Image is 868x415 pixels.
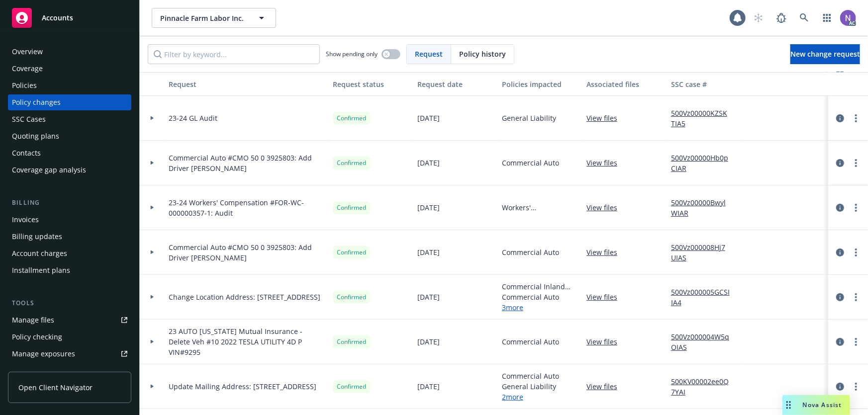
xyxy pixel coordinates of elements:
[417,247,440,257] span: [DATE]
[337,293,366,302] span: Confirmed
[140,275,165,320] div: Toggle Row Expanded
[8,229,131,245] a: Billing updates
[413,72,498,96] button: Request date
[12,128,59,144] div: Quoting plans
[337,337,366,346] span: Confirmed
[502,292,579,302] span: Commercial Auto
[337,114,366,123] span: Confirmed
[140,96,165,141] div: Toggle Row Expanded
[502,381,559,392] span: General Liability
[834,336,846,348] a: circleInformation
[8,363,131,379] a: Manage certificates
[8,329,131,345] a: Policy checking
[12,246,67,261] div: Account charges
[502,336,559,347] span: Commercial Auto
[12,312,54,328] div: Manage files
[850,291,862,303] a: more
[586,158,625,168] a: View files
[850,336,862,348] a: more
[8,44,131,60] a: Overview
[8,162,131,178] a: Coverage gap analysis
[8,346,131,362] a: Manage exposures
[12,229,62,245] div: Billing updates
[794,8,814,28] a: Search
[12,94,61,110] div: Policy changes
[8,262,131,278] a: Installment plans
[671,287,738,308] a: 500Vz000005GCSIIA4
[8,111,131,127] a: SSC Cases
[8,198,131,208] div: Billing
[417,292,440,302] span: [DATE]
[834,291,846,303] a: circleInformation
[502,247,559,257] span: Commercial Auto
[850,202,862,214] a: more
[12,329,62,345] div: Policy checking
[502,281,579,292] span: Commercial Inland Marine
[169,197,325,218] span: 23-24 Workers' Compensation #FOR-WC-000000357-1: Audit
[790,44,860,64] a: New change request
[337,382,366,391] span: Confirmed
[8,212,131,228] a: Invoices
[850,381,862,393] a: more
[459,49,506,59] span: Policy history
[12,212,39,228] div: Invoices
[8,312,131,328] a: Manage files
[8,298,131,308] div: Tools
[169,381,316,392] span: Update Mailing Address: [STREET_ADDRESS]
[586,202,625,213] a: View files
[160,13,246,23] span: Pinnacle Farm Labor Inc.
[671,153,738,173] a: 500Vz00000Hb0pCIAR
[12,145,41,161] div: Contacts
[834,381,846,393] a: circleInformation
[165,72,329,96] button: Request
[148,44,320,64] input: Filter by keyword...
[586,113,625,123] a: View files
[152,8,276,28] button: Pinnacle Farm Labor Inc.
[772,8,791,28] a: Report a Bug
[850,157,862,169] a: more
[169,326,325,357] span: 23 AUTO [US_STATE] Mutual Insurance - Delete Veh #10 2022 TESLA UTILITY 4D P VIN#9295
[329,72,413,96] button: Request status
[502,79,579,89] div: Policies impacted
[834,202,846,214] a: circleInformation
[671,197,738,218] a: 500Vz00000BwylWIAR
[749,8,769,28] a: Start snowing
[169,153,325,173] span: Commercial Auto #CMO 50 0 3925803: Add Driver [PERSON_NAME]
[8,61,131,77] a: Coverage
[586,79,663,89] div: Associated files
[582,72,667,96] button: Associated files
[337,159,366,167] span: Confirmed
[12,111,46,127] div: SSC Cases
[12,346,75,362] div: Manage exposures
[169,242,325,263] span: Commercial Auto #CMO 50 0 3925803: Add Driver [PERSON_NAME]
[502,371,559,381] span: Commercial Auto
[169,113,217,123] span: 23-24 GL Audit
[586,381,625,392] a: View files
[586,336,625,347] a: View files
[8,4,131,32] a: Accounts
[671,242,738,263] a: 500Vz000008Hj7UIAS
[326,50,378,58] span: Show pending only
[140,185,165,230] div: Toggle Row Expanded
[12,78,37,93] div: Policies
[502,392,559,402] a: 2 more
[12,262,70,278] div: Installment plans
[12,61,43,77] div: Coverage
[498,72,582,96] button: Policies impacted
[415,49,443,59] span: Request
[834,112,846,124] a: circleInformation
[803,401,842,409] span: Nova Assist
[782,395,850,415] button: Nova Assist
[850,247,862,258] a: more
[169,79,325,89] div: Request
[671,332,738,352] a: 500Vz000004W5qOIAS
[140,141,165,185] div: Toggle Row Expanded
[417,79,494,89] div: Request date
[42,14,73,22] span: Accounts
[337,248,366,257] span: Confirmed
[12,162,86,178] div: Coverage gap analysis
[671,376,738,397] a: 500KV00002ee0Q7YAI
[18,382,93,393] span: Open Client Navigator
[850,112,862,124] a: more
[502,302,579,313] a: 3 more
